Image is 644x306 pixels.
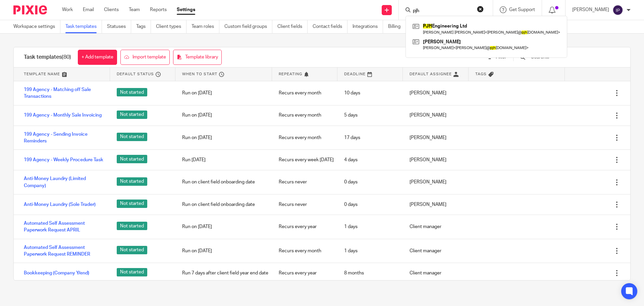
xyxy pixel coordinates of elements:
a: Client types [156,20,186,33]
span: Default assignee [410,71,452,77]
div: [PERSON_NAME] [403,196,468,213]
div: Recurs every year [272,218,337,235]
span: Deadline [344,71,366,77]
a: Work [62,6,73,13]
a: Contact fields [313,20,347,33]
input: Search [412,8,473,14]
span: Not started [117,222,147,230]
div: Recurs every year [272,265,337,281]
div: [PERSON_NAME] [403,129,468,146]
div: Run [DATE] [175,151,272,168]
a: Settings [177,6,195,13]
div: Recurs never [272,196,337,213]
div: 10 days [337,85,403,101]
a: Integrations [353,20,383,33]
span: Default status [117,71,154,77]
div: Client manager [403,218,468,235]
span: Not started [117,246,147,254]
div: 0 days [337,196,403,213]
div: Run on client field onboarding date [175,174,272,190]
h1: Task templates [24,54,71,61]
span: Not started [117,133,147,141]
img: Pixie [13,5,47,14]
a: Automated Self Assessment Paperwork Request REMINDER [24,244,103,258]
a: 199 Agency - Sending Invoice Reminders [24,131,103,145]
div: Recurs every month [272,243,337,259]
div: Client manager [403,243,468,259]
div: Run on client field onboarding date [175,196,272,213]
div: Run on [DATE] [175,129,272,146]
a: Workspace settings [13,20,60,33]
button: Clear [477,6,484,12]
div: Run on [DATE] [175,218,272,235]
div: Recurs every week [DATE] [272,151,337,168]
span: Not started [117,268,147,276]
div: Run 7 days after client field year end date [175,265,272,281]
div: [PERSON_NAME] [403,85,468,101]
div: Recurs every month [272,129,337,146]
div: 0 days [337,174,403,190]
div: 17 days [337,129,403,146]
a: 199 Agency - Matching off Sale Transactions [24,86,103,100]
span: Not started [117,177,147,186]
a: + Add template [78,50,117,65]
img: svg%3E [612,5,623,15]
div: Recurs every month [272,107,337,124]
a: Template library [173,50,222,65]
div: 1 days [337,218,403,235]
div: Recurs never [272,174,337,190]
a: Team roles [192,20,219,33]
a: Task templates [65,20,102,33]
div: [PERSON_NAME] [403,174,468,190]
div: Run on [DATE] [175,107,272,124]
a: Anti-Money Laundry (Limited Company) [24,175,103,189]
div: Run on [DATE] [175,243,272,259]
a: Anti-Money Laundry (Sole Trader) [24,201,96,208]
span: Get Support [509,7,535,12]
span: Not started [117,88,147,96]
span: Not started [117,155,147,163]
span: Not started [117,200,147,208]
a: Client fields [277,20,308,33]
div: 5 days [337,107,403,124]
a: Custom field groups [224,20,272,33]
div: Client manager [403,265,468,281]
a: Automated Self Assessment Paperwork Request APRIL [24,220,103,234]
a: Statuses [107,20,131,33]
p: [PERSON_NAME] [572,6,609,13]
span: (80) [62,54,71,60]
div: Run on [DATE] [175,85,272,101]
div: 4 days [337,151,403,168]
input: Search... [530,53,608,61]
a: Import template [120,50,170,65]
span: Tags [475,71,487,77]
a: 199 Agency - Weekly Procedure Task [24,157,103,163]
span: Not started [117,111,147,119]
div: 1 days [337,243,403,259]
a: 199 Agency - Monthly Sale Invoicing [24,112,102,119]
a: Clients [104,6,119,13]
a: Tags [136,20,151,33]
div: [PERSON_NAME] [403,151,468,168]
span: Repeating [279,71,302,77]
span: Template name [24,71,60,77]
div: 8 months [337,265,403,281]
a: Team [129,6,140,13]
a: Email [83,6,94,13]
a: Billing [388,20,406,33]
span: When to start [182,71,217,77]
a: Reports [150,6,167,13]
div: [PERSON_NAME] [403,107,468,124]
a: Bookkeeping (Company Y/end) [24,270,89,276]
div: Recurs every month [272,85,337,101]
